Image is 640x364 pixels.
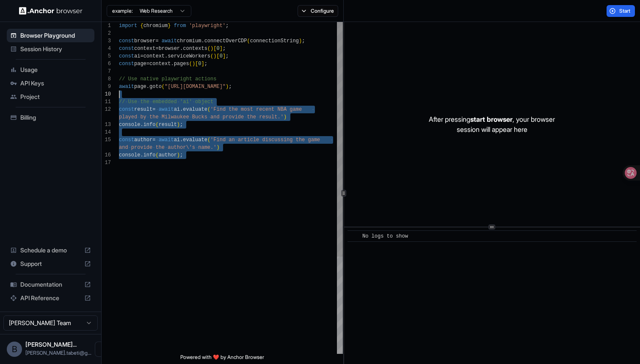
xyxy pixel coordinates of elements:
[174,23,186,29] span: from
[140,23,143,29] span: {
[207,46,210,52] span: (
[159,46,180,52] span: browser
[229,84,232,90] span: ;
[168,23,171,29] span: }
[155,46,158,52] span: =
[143,152,156,158] span: info
[210,53,213,59] span: (
[174,61,189,67] span: pages
[180,46,183,52] span: .
[165,53,168,59] span: .
[210,137,320,143] span: 'Find an article discussing the game
[20,113,91,122] span: Billing
[213,53,216,59] span: )
[119,53,134,59] span: const
[20,280,81,289] span: Documentation
[134,46,155,52] span: context
[146,84,149,90] span: .
[177,38,201,44] span: chromium
[143,23,168,29] span: chromium
[159,152,177,158] span: author
[180,122,183,128] span: ;
[162,38,177,44] span: await
[204,61,207,67] span: ;
[174,107,180,112] span: ai
[174,137,180,143] span: ai
[25,350,91,356] span: bhanu.tabeti@gmail.com
[102,98,111,106] div: 11
[155,122,158,128] span: (
[102,68,111,75] div: 7
[168,53,210,59] span: serviceWorkers
[102,45,111,52] div: 4
[192,61,195,67] span: )
[226,84,229,90] span: )
[7,42,94,56] div: Session History
[134,84,146,90] span: page
[102,159,111,167] div: 17
[177,122,180,128] span: )
[102,83,111,90] div: 9
[216,145,219,151] span: )
[143,122,156,128] span: info
[149,61,171,67] span: context
[198,61,201,67] span: 0
[7,244,94,257] div: Schedule a demo
[7,77,94,90] div: API Keys
[302,38,305,44] span: ;
[189,23,226,29] span: 'playwright'
[102,90,111,98] div: 10
[20,66,91,74] span: Usage
[146,61,149,67] span: =
[429,114,555,134] p: After pressing , your browser session will appear here
[7,90,94,104] div: Project
[299,38,302,44] span: )
[226,53,229,59] span: ;
[140,122,143,128] span: .
[298,5,339,17] button: Configure
[102,121,111,129] div: 13
[102,75,111,83] div: 8
[159,107,174,112] span: await
[119,76,216,82] span: // Use native playwright actions
[607,5,635,17] button: Start
[20,31,91,40] span: Browser Playground
[250,38,299,44] span: connectionString
[7,111,94,124] div: Billing
[134,53,140,59] span: ai
[362,233,408,239] span: No logs to show
[119,107,134,112] span: const
[189,61,192,67] span: (
[619,8,631,14] span: Start
[7,29,94,42] div: Browser Playground
[20,260,81,268] span: Support
[119,84,134,90] span: await
[102,37,111,45] div: 3
[220,53,223,59] span: 0
[134,107,152,112] span: result
[284,114,287,120] span: )
[183,46,207,52] span: contexts
[20,79,91,88] span: API Keys
[134,38,155,44] span: browser
[247,38,250,44] span: (
[162,84,165,90] span: (
[102,129,111,136] div: 14
[134,137,152,143] span: author
[102,52,111,60] div: 5
[119,38,134,44] span: const
[180,107,183,112] span: .
[102,22,111,30] div: 1
[210,46,213,52] span: )
[20,93,91,101] span: Project
[7,63,94,77] div: Usage
[155,152,158,158] span: (
[119,99,213,105] span: // Use the embedded 'ai' object
[226,23,229,29] span: ;
[7,291,94,305] div: API Reference
[7,257,94,271] div: Support
[140,53,143,59] span: =
[204,38,247,44] span: connectOverCDP
[223,46,226,52] span: ;
[352,232,356,241] span: ​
